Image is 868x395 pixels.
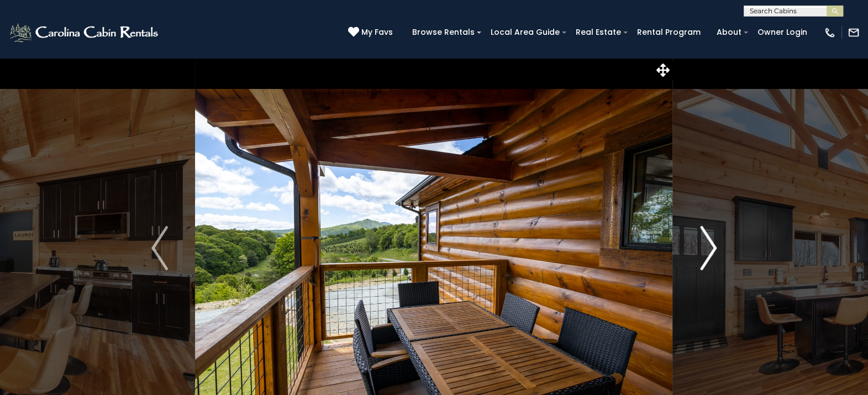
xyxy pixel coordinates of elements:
[752,24,813,41] a: Owner Login
[485,24,565,41] a: Local Area Guide
[151,226,168,270] img: arrow
[711,24,747,41] a: About
[570,24,627,41] a: Real Estate
[700,226,717,270] img: arrow
[407,24,480,41] a: Browse Rentals
[8,22,161,44] img: White-1-2.png
[848,27,860,39] img: mail-regular-white.png
[348,27,396,39] a: My Favs
[361,27,393,38] span: My Favs
[824,27,836,39] img: phone-regular-white.png
[632,24,706,41] a: Rental Program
